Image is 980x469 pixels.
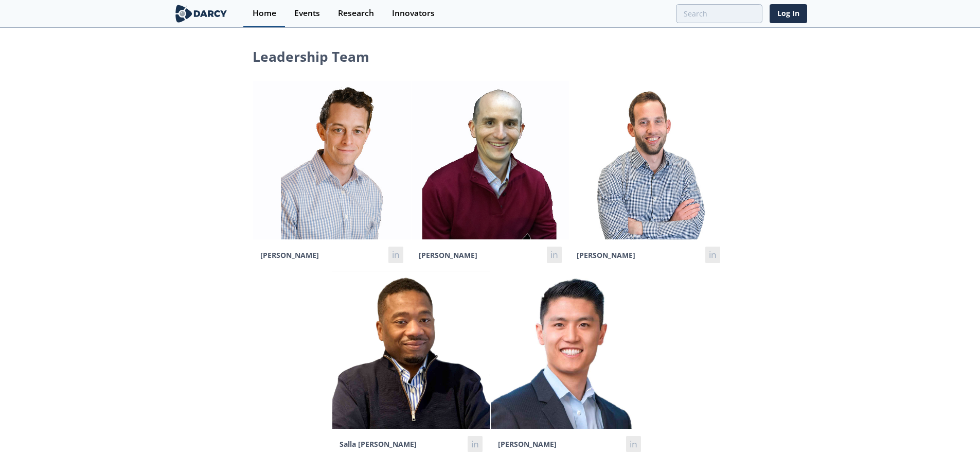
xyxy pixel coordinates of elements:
a: Log In [770,4,807,23]
img: Lennart Huijbers [569,81,727,239]
span: [PERSON_NAME] [260,250,319,260]
img: Sam Long [253,81,411,239]
div: Innovators [392,9,435,18]
div: Events [294,9,320,18]
a: fusion-linkedin [547,247,562,263]
input: Advanced Search [676,4,762,23]
a: fusion-linkedin [468,436,483,453]
img: Ron Sasaki [491,271,649,429]
span: [PERSON_NAME] [498,439,557,449]
div: Home [253,9,276,18]
div: Research [338,9,374,18]
img: logo-wide.svg [173,5,229,23]
img: Salla Diop [332,271,490,429]
a: fusion-linkedin [705,247,720,263]
span: Salla [PERSON_NAME] [340,439,417,449]
span: [PERSON_NAME] [419,250,477,260]
span: [PERSON_NAME] [577,250,635,260]
a: fusion-linkedin [626,436,641,453]
h1: Leadership Team [253,47,728,67]
img: Phil Kantor [412,81,569,239]
a: fusion-linkedin [388,247,403,263]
